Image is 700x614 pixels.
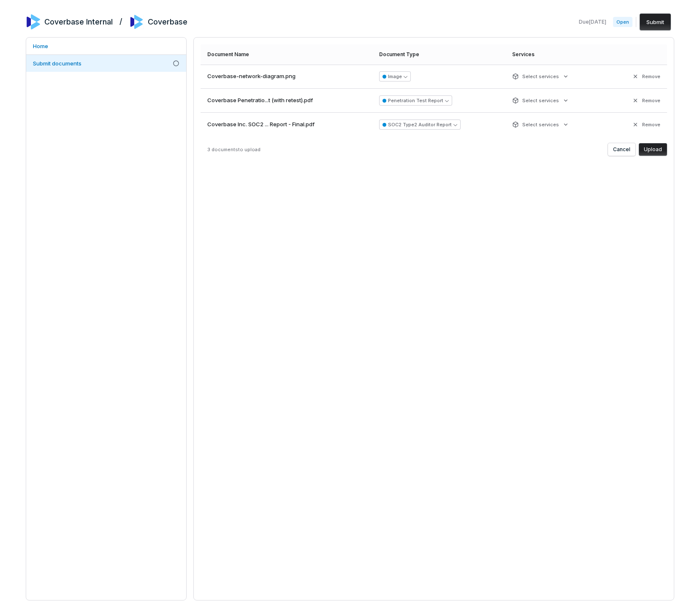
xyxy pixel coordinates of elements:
[640,14,671,30] button: Submit
[510,93,572,108] button: Select services
[629,93,663,108] button: Remove
[579,19,606,25] span: Due [DATE]
[608,143,635,156] button: Cancel
[510,69,572,84] button: Select services
[629,69,663,84] button: Remove
[26,55,186,72] a: Submit documents
[201,44,374,65] th: Document Name
[207,147,260,152] span: 3 documents to upload
[510,117,572,132] button: Select services
[379,95,452,106] button: Penetration Test Report
[26,38,186,54] a: Home
[44,16,113,27] h2: Coverbase Internal
[33,60,81,67] span: Submit documents
[379,120,461,130] button: SOC2 Type2 Auditor Report
[148,16,187,27] h2: Coverbase
[613,17,632,27] span: Open
[374,44,507,65] th: Document Type
[379,71,411,82] button: Image
[629,117,663,132] button: Remove
[507,44,605,65] th: Services
[207,72,296,81] span: Coverbase-network-diagram.png
[207,96,313,105] span: Coverbase Penetratio...t (with retest).pdf
[207,120,315,129] span: Coverbase Inc. SOC2 ... Report - Final.pdf
[119,14,122,27] h2: /
[639,143,667,156] button: Upload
